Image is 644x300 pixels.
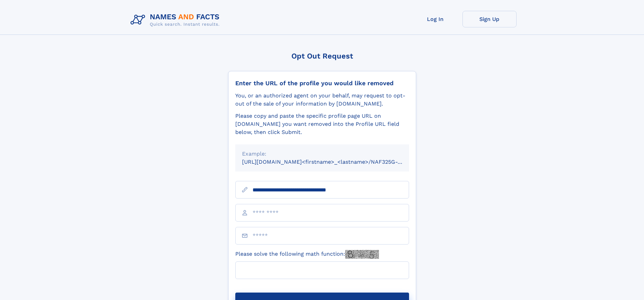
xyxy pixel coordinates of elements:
div: Example: [242,150,402,158]
label: Please solve the following math function: [235,250,379,259]
small: [URL][DOMAIN_NAME]<firstname>_<lastname>/NAF325G-xxxxxxxx [242,159,422,165]
a: Sign Up [462,11,517,27]
div: Opt Out Request [228,52,416,60]
div: You, or an authorized agent on your behalf, may request to opt-out of the sale of your informatio... [235,92,409,108]
div: Enter the URL of the profile you would like removed [235,79,409,87]
div: Please copy and paste the specific profile page URL on [DOMAIN_NAME] you want removed into the Pr... [235,112,409,136]
img: Logo Names and Facts [128,11,225,29]
a: Log In [408,11,462,27]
